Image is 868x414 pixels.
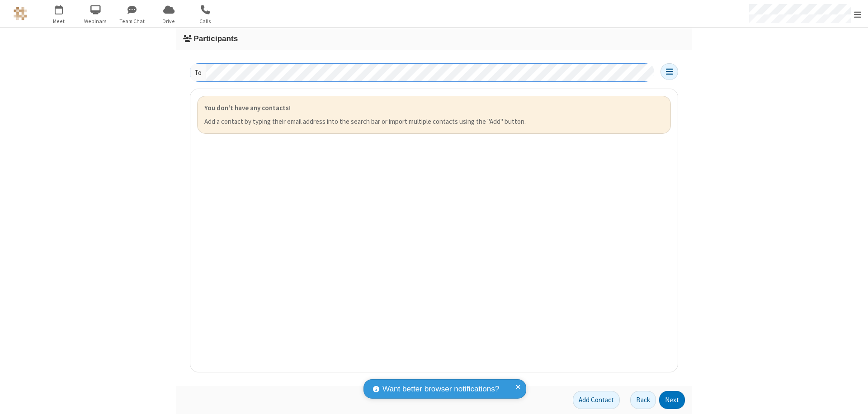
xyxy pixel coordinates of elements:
h3: Participants [183,34,685,43]
span: Drive [152,17,186,25]
span: Webinars [79,17,113,25]
span: Add Contact [579,395,614,404]
strong: You don't have any contacts! [204,103,291,112]
button: Next [659,391,685,409]
p: Add a contact by typing their email address into the search bar or import multiple contacts using... [204,117,664,127]
span: Calls [189,17,222,25]
button: Add Contact [573,391,620,409]
button: Back [630,391,656,409]
img: QA Selenium DO NOT DELETE OR CHANGE [14,7,27,20]
button: Open menu [660,63,678,80]
span: Team Chat [115,17,149,25]
span: Want better browser notifications? [382,383,499,395]
span: Meet [42,17,76,25]
div: To [190,64,206,81]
